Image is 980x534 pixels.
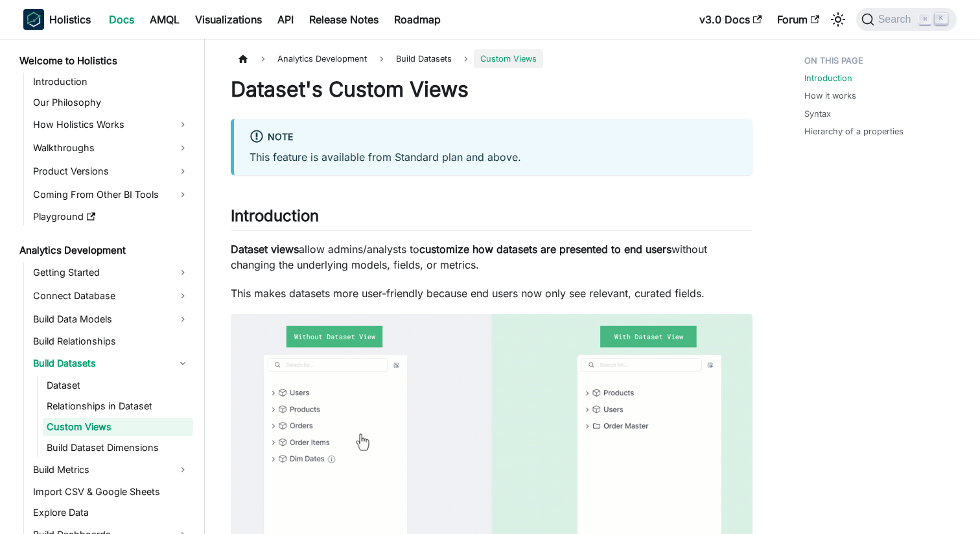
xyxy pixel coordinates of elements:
a: Build Datasets [29,353,193,374]
a: Build Metrics [29,459,193,480]
a: Relationships in Dataset [43,397,193,415]
kbd: ⌘ [918,14,931,25]
a: Introduction [29,73,193,91]
a: Connect Database [29,285,193,306]
a: Build Data Models [29,309,193,330]
a: Build Dataset Dimensions [43,439,193,457]
nav: Breadcrumbs [231,49,752,68]
a: Release Notes [301,9,386,30]
h2: Introduction [231,206,752,231]
a: HolisticsHolistics [23,9,91,30]
a: Roadmap [386,9,449,30]
span: Search [874,14,919,25]
img: Holistics [23,9,44,30]
a: Our Philosophy [29,93,193,112]
a: Syntax [804,108,831,120]
b: Holistics [49,12,91,27]
a: AMQL [142,9,187,30]
strong: customize how datasets are presented to end users [419,243,671,256]
button: Switch between dark and light mode (currently light mode) [828,9,848,30]
a: Analytics Development [16,241,193,260]
a: How Holistics Works [29,114,193,135]
a: How it works [804,90,856,102]
button: Search (Command+K) [856,8,957,31]
div: Note [250,129,737,146]
kbd: K [935,13,948,25]
a: Welcome to Holistics [16,52,193,70]
a: Build Relationships [29,332,193,350]
p: This makes datasets more user-friendly because end users now only see relevant, curated fields. [231,285,752,301]
a: Docs [101,9,142,30]
a: Forum [769,9,827,30]
a: Visualizations [187,9,270,30]
a: Playground [29,208,193,226]
a: Import CSV & Google Sheets [29,483,193,501]
a: Hierarchy of a properties [804,125,904,138]
a: v3.0 Docs [692,9,769,30]
a: Explore Data [29,504,193,522]
a: Dataset [43,376,193,394]
a: API [270,9,301,30]
span: Build Datasets [390,49,458,68]
a: Walkthroughs [29,138,193,158]
a: Getting Started [29,262,193,283]
a: Product Versions [29,161,193,182]
p: This feature is available from Standard plan and above. [250,149,737,165]
a: Introduction [804,72,852,84]
p: allow admins/analysts to without changing the underlying models, fields, or metrics. [231,241,752,273]
a: Custom Views [43,418,193,436]
span: Analytics Development [271,49,373,68]
a: Home page [231,49,255,68]
h1: Dataset's Custom Views [231,77,752,103]
nav: Docs sidebar [10,39,205,534]
strong: Dataset views [231,243,299,256]
span: Custom Views [474,49,543,68]
a: Coming From Other BI Tools [29,184,193,205]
